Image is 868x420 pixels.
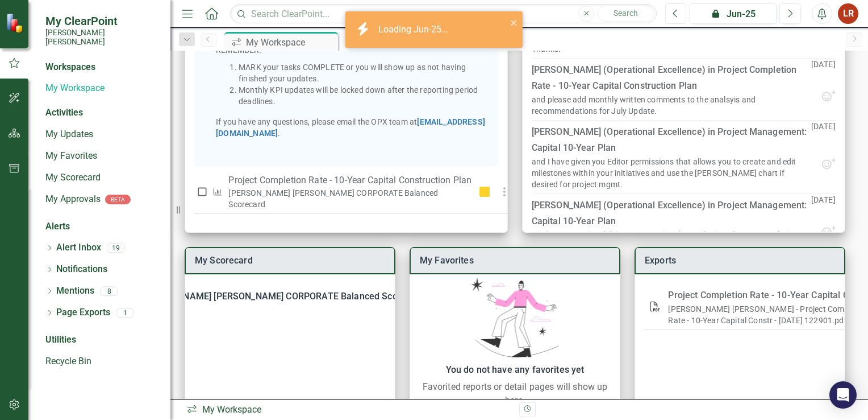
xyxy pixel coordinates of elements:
div: Activities [45,106,159,120]
button: Jun-25 [690,3,777,24]
a: My Scorecard [45,171,159,184]
button: LR [838,3,858,24]
a: Notifications [56,263,107,276]
div: You do not have any favorites yet [415,362,615,378]
img: ClearPoint Strategy [6,13,26,33]
input: Search ClearPoint... [230,4,657,24]
p: [DATE] [811,121,836,157]
p: REMEMBER: [216,44,494,56]
div: 8 [100,286,118,296]
li: Monthly KPI updates will be locked down after the reporting period deadlines. [239,84,494,107]
a: My Workspace [45,82,159,95]
p: [DATE] [811,59,836,89]
p: If you have any questions, please email the OPX team at . [216,116,494,139]
a: Exports [645,255,676,266]
div: Open Intercom Messenger [829,381,857,409]
div: and I have given you Editor permissions that allows you to create and edit milestones within your... [532,156,811,190]
div: Jun-25 [694,7,773,21]
button: close [510,16,518,29]
a: My Favorites [45,150,159,163]
div: and please add monthly written comments to the analsyis and recommendations for July Update. [532,94,811,117]
button: Search [597,6,654,22]
a: Alert Inbox [56,241,101,254]
a: Recycle Bin [45,355,159,368]
a: Page Exports [56,306,110,319]
span: My ClearPoint [45,14,159,28]
div: Alerts [45,220,159,233]
div: BETA [105,195,131,204]
div: [PERSON_NAME] [PERSON_NAME] CORPORATE Balanced Scorecard [185,284,395,309]
p: [DATE] [811,194,836,225]
p: Project Completion Rate - 10-Year Capital Construction Plan [228,174,471,187]
div: [PERSON_NAME] (Operational Excellence) in [532,124,811,156]
div: Favorited reports or detail pages will show up here. [415,380,615,407]
div: ,as data owner, in addition to approving the analysis and recommendations entered by , you also n... [532,229,811,252]
span: Search [614,9,638,18]
div: Utilities [45,333,159,347]
div: My Workspace [186,403,511,417]
div: My Workspace [246,35,335,50]
div: 19 [107,243,125,253]
a: My Scorecard [195,255,253,266]
a: My Favorites [420,255,474,266]
div: [PERSON_NAME] (Operational Excellence) in [532,62,811,94]
a: My Updates [45,128,159,141]
div: Loading Jun-25... [378,23,451,36]
a: Mentions [56,285,94,298]
div: [PERSON_NAME] [PERSON_NAME] CORPORATE Balanced Scorecard [141,289,424,304]
div: 1 [116,308,134,318]
div: [PERSON_NAME] [PERSON_NAME] CORPORATE Balanced Scorecard [228,187,471,210]
li: MARK your tasks COMPLETE or you will show up as not having finished your updates. [239,61,494,84]
small: [PERSON_NAME] [PERSON_NAME] [45,28,159,47]
div: [PERSON_NAME] (Operational Excellence) in [532,197,811,229]
a: My Approvals [45,193,101,206]
div: Workspaces [45,61,95,74]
